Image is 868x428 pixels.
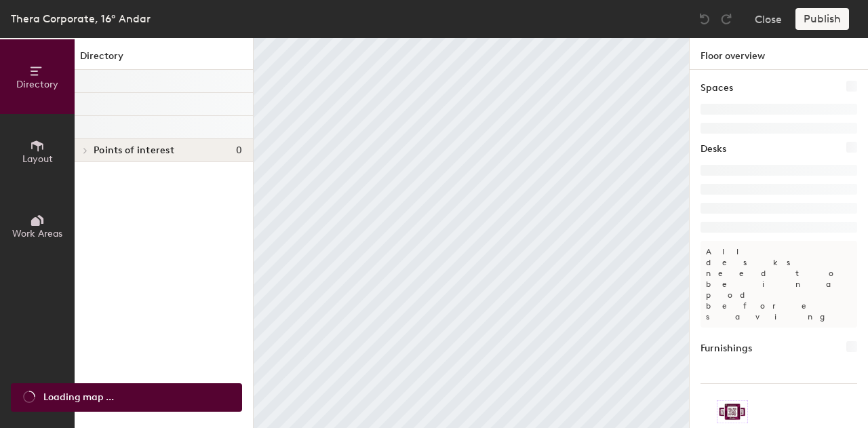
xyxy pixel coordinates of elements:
[254,38,689,428] canvas: Map
[698,12,711,26] img: Undo
[75,49,253,70] h1: Directory
[690,38,868,70] h1: Floor overview
[717,400,748,423] img: Sticker logo
[94,145,174,156] span: Points of interest
[701,341,752,356] h1: Furnishings
[43,390,114,405] span: Loading map ...
[701,241,857,328] p: All desks need to be in a pod before saving
[755,8,782,30] button: Close
[12,228,62,239] span: Work Areas
[22,153,53,165] span: Layout
[719,12,733,26] img: Redo
[16,79,58,90] span: Directory
[701,81,733,96] h1: Spaces
[236,145,242,156] span: 0
[701,142,726,157] h1: Desks
[11,10,151,27] div: Thera Corporate, 16º Andar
